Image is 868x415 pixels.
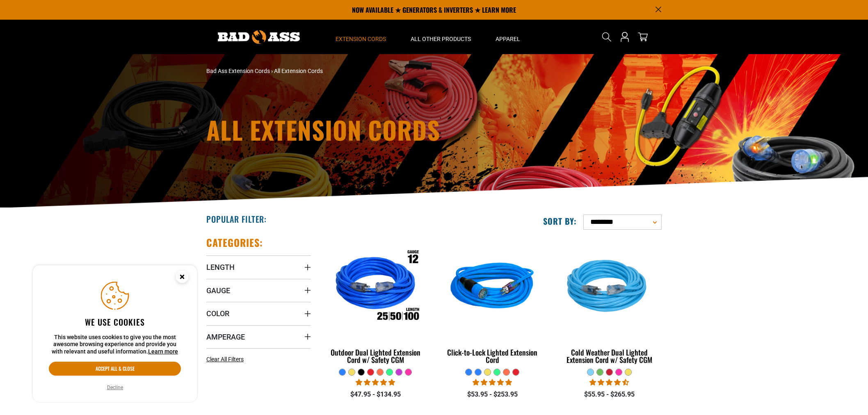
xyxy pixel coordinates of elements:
span: Amperage [206,332,245,342]
h2: Popular Filter: [206,214,267,224]
span: All Extension Cords [274,68,323,74]
button: Accept all & close [49,362,181,376]
img: Outdoor Dual Lighted Extension Cord w/ Safety CGM [324,240,427,335]
span: All Other Products [411,35,471,43]
p: This website uses cookies to give you the most awesome browsing experience and provide you with r... [49,334,181,356]
div: Outdoor Dual Lighted Extension Cord w/ Safety CGM [323,349,428,363]
span: Color [206,309,229,318]
summary: All Other Products [398,20,483,54]
nav: breadcrumbs [206,67,506,75]
div: Click-to-Lock Lighted Extension Cord [440,349,545,363]
img: Light Blue [557,240,661,335]
a: Outdoor Dual Lighted Extension Cord w/ Safety CGM Outdoor Dual Lighted Extension Cord w/ Safety CGM [323,236,428,368]
span: 4.61 stars [589,379,629,386]
summary: Extension Cords [323,20,398,54]
span: Apparel [496,35,520,43]
summary: Amperage [206,325,311,348]
div: $53.95 - $253.95 [440,390,545,399]
span: › [271,68,273,74]
span: Length [206,262,235,272]
span: Clear All Filters [206,356,244,363]
span: Gauge [206,286,230,295]
h2: We use cookies [49,317,181,327]
span: 4.81 stars [356,379,395,386]
img: Bad Ass Extension Cords [218,30,300,44]
summary: Length [206,255,311,278]
summary: Search [600,30,613,43]
h2: Categories: [206,236,263,249]
span: Extension Cords [336,35,386,43]
span: 4.87 stars [473,379,512,386]
summary: Apparel [483,20,532,54]
h1: All Extension Cords [206,117,506,142]
summary: Color [206,302,311,325]
button: Decline [105,383,126,392]
label: Sort by: [543,216,577,226]
a: Clear All Filters [206,355,247,364]
div: Cold Weather Dual Lighted Extension Cord w/ Safety CGM [557,349,662,363]
a: Bad Ass Extension Cords [206,68,270,74]
summary: Gauge [206,279,311,302]
a: Learn more [148,348,178,355]
a: Light Blue Cold Weather Dual Lighted Extension Cord w/ Safety CGM [557,236,662,368]
a: blue Click-to-Lock Lighted Extension Cord [440,236,545,368]
aside: Cookie Consent [33,265,197,402]
div: $55.95 - $265.95 [557,390,662,399]
div: $47.95 - $134.95 [323,390,428,399]
img: blue [441,240,544,335]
